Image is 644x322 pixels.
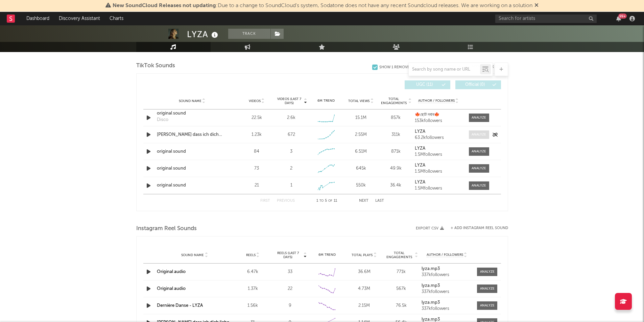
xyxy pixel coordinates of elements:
[310,252,344,257] div: 6M Trend
[409,67,480,72] input: Search by song name or URL
[22,12,54,25] a: Dashboard
[157,303,203,308] a: Dernière Danse - LYZA
[157,110,228,117] a: original sound
[345,182,377,189] div: 550k
[380,182,411,189] div: 36.4k
[415,180,462,185] a: LYZA
[246,253,256,257] span: Reels
[415,135,462,140] div: 63.2k followers
[113,3,532,8] span: : Due to a change to SoundCloud's system, Sodatone does not have any recent Soundcloud releases. ...
[422,317,472,322] a: lyza.mp3
[347,269,381,275] div: 36.6M
[290,165,292,172] div: 2
[422,273,472,277] div: 337k followers
[460,83,491,87] span: Official ( 0 )
[495,15,597,23] input: Search for artists
[347,302,381,309] div: 2.15M
[380,131,411,138] div: 311k
[422,300,440,305] strong: lyza.mp3
[415,186,462,191] div: 1.5M followers
[422,290,472,294] div: 337k followers
[236,269,270,275] div: 6.47k
[277,199,295,203] button: Previous
[328,199,332,202] span: of
[345,165,377,172] div: 645k
[260,199,270,203] button: First
[415,169,462,174] div: 1.5M followers
[319,199,324,202] span: to
[405,80,450,89] button: UGC(11)
[451,226,508,230] button: + Add Instagram Reel Sound
[415,163,425,168] strong: LYZA
[384,286,418,292] div: 567k
[415,146,462,151] a: LYZA
[384,302,418,309] div: 76.5k
[310,98,342,103] div: 6M Trend
[380,148,411,155] div: 871k
[276,97,303,105] span: Videos (last 7 days)
[287,115,295,121] div: 2.6k
[288,131,295,138] div: 672
[249,99,261,103] span: Videos
[359,199,368,203] button: Next
[348,99,369,103] span: Total Views
[273,302,307,309] div: 9
[241,131,272,138] div: 1.23k
[157,287,186,291] a: Original audio
[415,119,462,123] div: 153k followers
[228,29,270,39] button: Track
[241,148,272,155] div: 84
[422,306,472,311] div: 337k followers
[345,148,377,155] div: 6.51M
[422,283,440,288] strong: lyza.mp3
[384,269,418,275] div: 771k
[409,83,440,87] span: UGC ( 11 )
[273,286,307,292] div: 22
[157,148,228,155] a: original sound
[290,148,292,155] div: 3
[422,300,472,305] a: lyza.mp3
[308,197,345,205] div: 1 5 11
[384,251,414,259] span: Total Engagements
[345,115,377,121] div: 15.1M
[157,165,228,172] a: original sound
[427,253,463,257] span: Author / Followers
[157,182,228,189] a: original sound
[415,113,462,117] a: 🍁ছোট নবাব🍁
[444,226,508,230] div: + Add Instagram Reel Sound
[241,115,272,121] div: 22.5k
[618,14,627,19] div: 99 +
[375,199,384,203] button: Last
[415,113,439,117] strong: 🍁ছোট নবাব🍁
[179,99,201,103] span: Sound Name
[345,131,377,138] div: 2.55M
[347,286,381,292] div: 4.73M
[187,29,220,40] div: LYZA
[136,62,175,70] span: TikTok Sounds
[290,182,292,189] div: 1
[181,253,204,257] span: Sound Name
[418,99,455,103] span: Author / Followers
[416,226,444,230] button: Export CSV
[415,152,462,157] div: 1.5M followers
[380,115,411,121] div: 857k
[380,165,411,172] div: 49.9k
[273,251,303,259] span: Reels (last 7 days)
[273,269,307,275] div: 33
[415,163,462,168] a: LYZA
[105,12,128,25] a: Charts
[236,302,270,309] div: 1.56k
[136,225,197,233] span: Instagram Reel Sounds
[113,3,216,8] span: New SoundCloud Releases not updating
[455,80,501,89] button: Official(0)
[422,317,440,322] strong: lyza.mp3
[422,283,472,288] a: lyza.mp3
[415,180,425,184] strong: LYZA
[157,131,228,138] a: [PERSON_NAME] dass ich dich liebe
[534,3,539,8] span: Dismiss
